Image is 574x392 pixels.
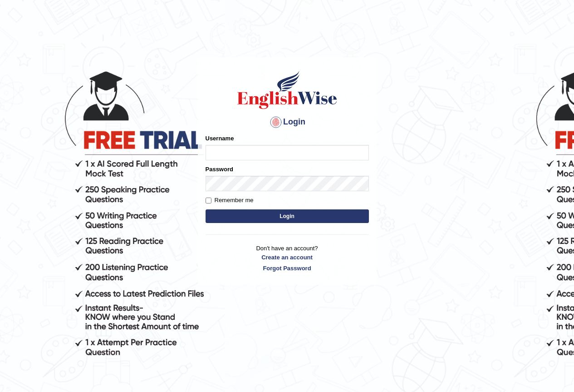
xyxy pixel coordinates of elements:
[206,134,234,143] label: Username
[206,115,369,129] h4: Login
[206,165,233,174] label: Password
[206,253,369,262] a: Create an account
[206,196,254,205] label: Remember me
[206,264,369,273] a: Forgot Password
[206,198,211,203] input: Remember me
[235,69,339,110] img: Logo of English Wise sign in for intelligent practice with AI
[206,244,369,272] p: Don't have an account?
[206,209,369,223] button: Login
